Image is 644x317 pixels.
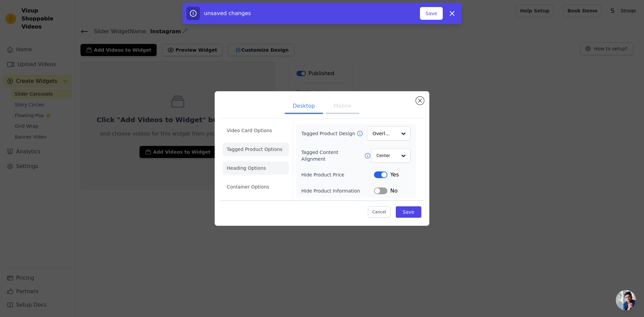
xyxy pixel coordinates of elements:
label: Tagged Product Design [301,130,356,137]
span: unsaved changes [204,10,251,16]
button: Close modal [416,97,424,105]
button: Mobile [326,99,359,114]
li: Heading Options [223,161,289,175]
button: Save [420,7,443,20]
span: No [390,187,397,195]
li: Tagged Product Options [223,143,289,156]
li: Video Card Options [223,124,289,137]
label: Hide Product Price [301,171,374,178]
li: Container Options [223,180,289,194]
span: Yes [390,171,399,179]
button: Save [396,206,421,218]
label: Tagged Content Alignment [301,149,364,162]
label: Hide Product Information [301,188,374,194]
a: Open chat [616,290,636,310]
button: Cancel [368,206,390,218]
button: Desktop [285,99,323,114]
